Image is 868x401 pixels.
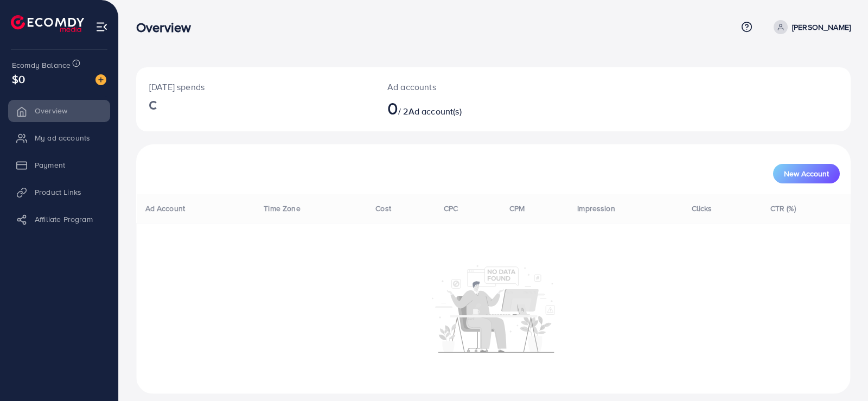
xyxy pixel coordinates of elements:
img: image [95,74,106,85]
h2: / 2 [387,98,540,118]
img: logo [11,15,84,32]
h3: Overview [136,20,200,35]
span: New Account [784,170,829,177]
button: New Account [773,164,840,183]
span: Ad account(s) [409,105,462,117]
p: [PERSON_NAME] [792,21,851,34]
a: [PERSON_NAME] [769,20,851,34]
p: Ad accounts [387,80,540,93]
span: Ecomdy Balance [12,60,71,71]
span: 0 [387,96,398,120]
p: [DATE] spends [149,80,361,93]
span: $0 [12,71,25,87]
img: menu [95,21,108,33]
